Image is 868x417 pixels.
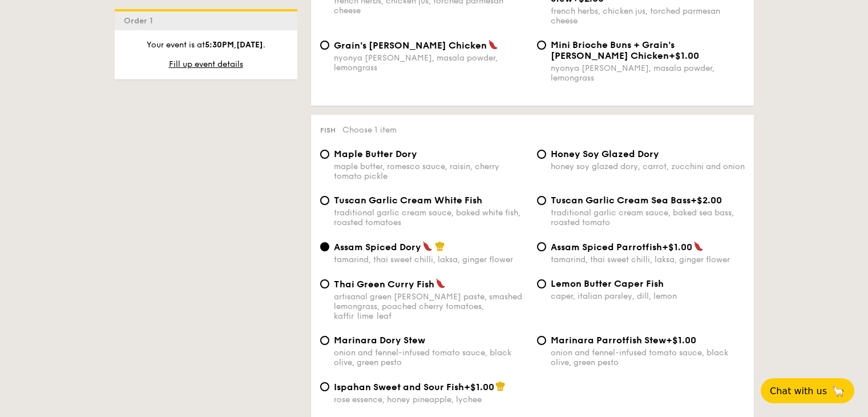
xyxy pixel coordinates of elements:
img: icon-spicy.37a8142b.svg [422,241,433,251]
span: Order 1 [124,16,158,26]
img: icon-spicy.37a8142b.svg [488,39,498,50]
div: tamarind, thai sweet chilli, laksa, ginger flower [551,255,745,264]
span: Thai Green Curry Fish [334,279,434,290]
button: Chat with us🦙 [761,378,854,403]
input: Marinara Dory Stewonion and fennel-infused tomato sauce, black olive, green pesto [320,336,329,345]
span: Tuscan Garlic Cream Sea Bass [551,195,691,206]
div: rose essence, honey pineapple, lychee [334,395,528,404]
img: icon-chef-hat.a58ddaea.svg [435,241,445,251]
div: traditional garlic cream sauce, baked white fish, roasted tomatoes [334,208,528,227]
div: caper, italian parsley, dill, lemon [551,291,745,301]
input: Thai Green Curry Fishartisanal green [PERSON_NAME] paste, smashed lemongrass, poached cherry toma... [320,279,329,288]
span: Assam Spiced Parrotfish [551,242,662,252]
span: Maple Butter Dory [334,149,417,159]
span: Assam Spiced Dory [334,242,421,252]
span: Marinara Parrotfish Stew [551,335,666,346]
span: Tuscan Garlic Cream White Fish [334,195,482,206]
div: onion and fennel-infused tomato sauce, black olive, green pesto [551,348,745,367]
img: icon-spicy.37a8142b.svg [693,241,704,251]
input: Honey Soy Glazed Doryhoney soy glazed dory, carrot, zucchini and onion [537,150,546,159]
input: Assam Spiced Parrotfish+$1.00tamarind, thai sweet chilli, laksa, ginger flower [537,242,546,251]
img: icon-spicy.37a8142b.svg [435,278,446,288]
input: Ispahan Sweet and Sour Fish+$1.00rose essence, honey pineapple, lychee [320,382,329,391]
strong: 5:30PM [205,40,234,50]
div: traditional garlic cream sauce, baked sea bass, roasted tomato [551,208,745,227]
input: Tuscan Garlic Cream Sea Bass+$2.00traditional garlic cream sauce, baked sea bass, roasted tomato [537,196,546,205]
img: icon-chef-hat.a58ddaea.svg [495,381,506,391]
span: Fill up event details [169,59,243,69]
input: Lemon Butter Caper Fishcaper, italian parsley, dill, lemon [537,279,546,288]
div: artisanal green [PERSON_NAME] paste, smashed lemongrass, poached cherry tomatoes, kaffir lime leaf [334,292,528,321]
span: Choose 1 item [342,125,397,135]
span: 🦙 [831,384,845,398]
input: Assam Spiced Dorytamarind, thai sweet chilli, laksa, ginger flower [320,242,329,251]
div: onion and fennel-infused tomato sauce, black olive, green pesto [334,348,528,367]
input: Grain's [PERSON_NAME] Chickennyonya [PERSON_NAME], masala powder, lemongrass [320,41,329,50]
span: +$1.00 [464,382,494,392]
span: Ispahan Sweet and Sour Fish [334,382,464,392]
strong: [DATE] [236,40,263,50]
div: maple butter, romesco sauce, raisin, cherry tomato pickle [334,162,528,181]
span: Mini Brioche Buns + Grain's [PERSON_NAME] Chicken [551,39,675,61]
span: Grain's [PERSON_NAME] Chicken [334,40,487,51]
div: tamarind, thai sweet chilli, laksa, ginger flower [334,255,528,264]
input: Mini Brioche Buns + Grain's [PERSON_NAME] Chicken+$1.00nyonya [PERSON_NAME], masala powder, lemon... [537,41,546,50]
input: Maple Butter Dorymaple butter, romesco sauce, raisin, cherry tomato pickle [320,150,329,159]
input: Marinara Parrotfish Stew+$1.00onion and fennel-infused tomato sauce, black olive, green pesto [537,336,546,345]
span: +$2.00 [691,195,722,206]
span: Fish [320,126,336,134]
span: Marinara Dory Stew [334,335,425,346]
span: +$1.00 [662,242,692,252]
div: french herbs, chicken jus, torched parmesan cheese [551,6,745,26]
span: Chat with us [770,386,827,396]
div: nyonya [PERSON_NAME], masala powder, lemongrass [551,63,745,83]
div: honey soy glazed dory, carrot, zucchini and onion [551,162,745,171]
p: Your event is at , . [124,39,288,51]
span: Honey Soy Glazed Dory [551,149,659,159]
span: +$1.00 [666,335,696,346]
span: +$1.00 [669,50,699,61]
span: Lemon Butter Caper Fish [551,278,664,289]
input: Tuscan Garlic Cream White Fishtraditional garlic cream sauce, baked white fish, roasted tomatoes [320,196,329,205]
div: nyonya [PERSON_NAME], masala powder, lemongrass [334,53,528,73]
